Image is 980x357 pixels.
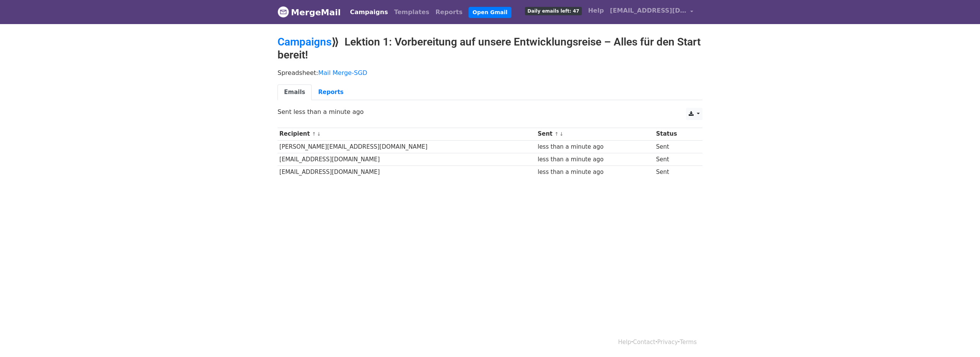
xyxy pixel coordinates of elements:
a: MergeMail [278,4,341,20]
a: Reports [312,84,350,100]
a: ↑ [555,131,559,137]
a: Campaigns [347,5,391,20]
td: [EMAIL_ADDRESS][DOMAIN_NAME] [278,166,536,178]
a: ↓ [559,131,563,137]
p: Spreadsheet: [278,69,702,77]
th: Sent [536,128,654,140]
img: MergeMail logo [278,6,289,18]
a: Help [618,339,631,346]
span: [EMAIL_ADDRESS][DOMAIN_NAME] [610,6,686,15]
a: [EMAIL_ADDRESS][DOMAIN_NAME] [607,3,696,21]
a: Reports [433,5,466,20]
h2: ⟫ Lektion 1: Vorbereitung auf unsere Entwicklungsreise – Alles für den Start bereit! [278,36,702,61]
div: less than a minute ago [537,143,652,151]
td: Sent [654,140,696,153]
a: Contact [633,339,655,346]
a: Help [585,3,607,18]
span: Daily emails left: 47 [525,7,582,15]
a: Open Gmail [469,7,511,18]
td: [EMAIL_ADDRESS][DOMAIN_NAME] [278,153,536,166]
a: Terms [680,339,697,346]
div: less than a minute ago [537,168,652,177]
th: Recipient [278,128,536,140]
a: Privacy [657,339,678,346]
td: Sent [654,166,696,178]
a: ↓ [317,131,321,137]
a: Campaigns [278,36,332,48]
a: ↑ [312,131,316,137]
p: Sent less than a minute ago [278,108,702,116]
th: Status [654,128,696,140]
td: Sent [654,153,696,166]
a: Templates [391,5,432,20]
td: [PERSON_NAME][EMAIL_ADDRESS][DOMAIN_NAME] [278,140,536,153]
a: Mail Merge-SGD [318,69,367,76]
div: less than a minute ago [537,155,652,164]
a: Emails [278,84,312,100]
a: Daily emails left: 47 [522,3,585,18]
